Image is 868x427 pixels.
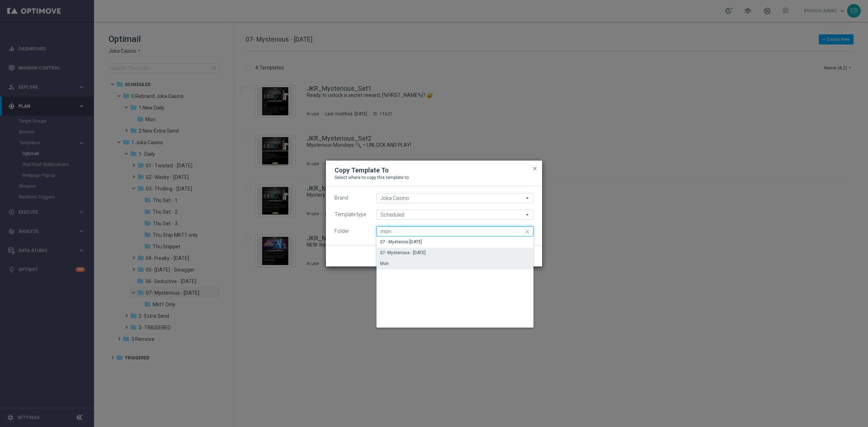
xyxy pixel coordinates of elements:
div: Press SPACE to deselect this row. [376,248,533,259]
div: 07- Mysterious - [DATE] [380,249,426,256]
i: arrow_drop_down [524,193,531,203]
p: Select where to copy this template to [335,175,533,180]
label: Folder [335,228,349,234]
input: Quick find [376,226,533,236]
i: arrow_drop_down [524,210,531,219]
label: Template type [335,212,366,218]
span: close [532,166,538,171]
div: 07 - Mysterios-[DATE] [380,239,422,245]
h2: Copy Template To [335,166,389,175]
label: Brand [335,195,348,201]
div: Mon [380,260,389,267]
div: Press SPACE to select this row. [376,259,533,269]
i: close [524,227,531,237]
div: Press SPACE to select this row. [376,237,533,248]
